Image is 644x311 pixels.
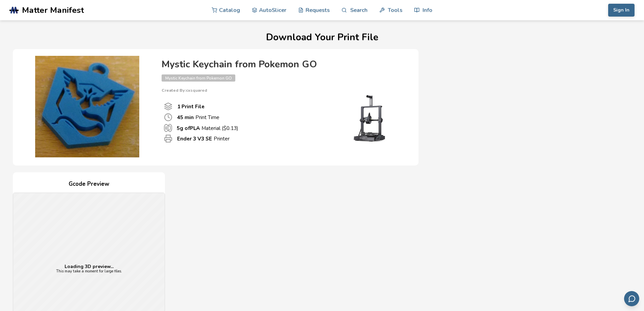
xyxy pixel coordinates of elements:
[337,93,405,143] img: Printer
[162,88,405,93] p: Created By: cxsquared
[177,114,219,121] p: Print Time
[13,32,631,43] h1: Download Your Print File
[162,74,235,82] span: Mystic Keychain from Pokemon GO
[56,264,122,269] p: Loading 3D preview...
[177,114,194,121] b: 45 min
[162,59,405,70] h4: Mystic Keychain from Pokemon GO
[13,179,165,190] h4: Gcode Preview
[164,113,172,121] span: Print Time
[164,134,172,143] span: Printer
[177,125,238,132] p: Material ($ 0.13 )
[164,124,172,132] span: Material Used
[164,102,172,111] span: Number Of Print files
[56,269,122,274] p: This may take a moment for large files.
[608,4,635,17] button: Sign In
[177,135,230,142] p: Printer
[177,103,205,110] b: 1 Print File
[20,56,155,157] img: Product
[177,135,212,142] b: Ender 3 V3 SE
[624,291,639,306] button: Send feedback via email
[22,5,84,15] span: Matter Manifest
[177,125,200,132] b: 5 g of PLA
